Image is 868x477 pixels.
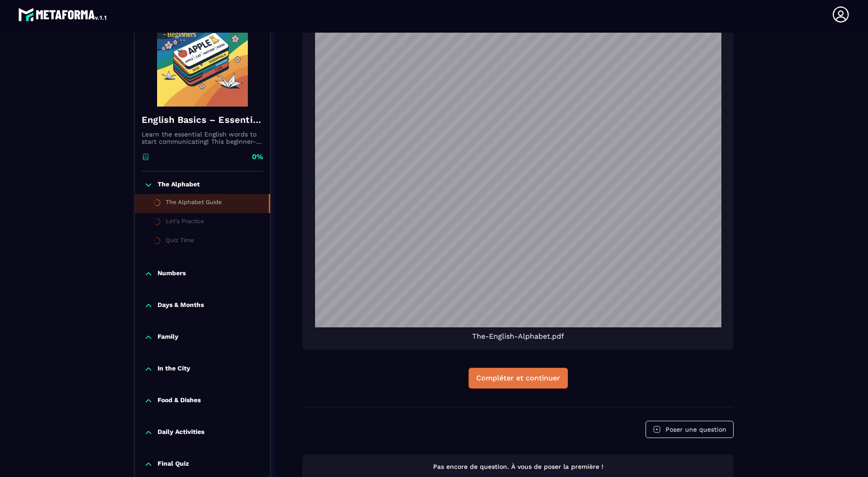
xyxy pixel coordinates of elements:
img: logo [18,5,108,24]
p: The Alphabet [158,180,200,190]
p: Days & Months [158,301,204,310]
button: Poser une question [646,421,734,438]
div: Quiz Time [166,237,194,247]
p: 0% [252,152,263,162]
div: The Alphabet Guide [166,199,222,209]
span: The-English-Alphabet.pdf [472,332,564,341]
p: Numbers [158,269,186,278]
p: Pas encore de question. À vous de poser la première ! [311,462,725,471]
div: Compléter et continuer [476,374,560,383]
p: Family [158,333,178,342]
div: Let's Practice [166,218,204,228]
button: Compléter et continuer [469,368,568,389]
p: Daily Activities [158,428,204,437]
img: banner [142,16,263,107]
p: In the City [158,365,190,374]
p: Final Quiz [158,460,189,469]
p: Learn the essential English words to start communicating! This beginner-friendly course will help... [142,131,263,145]
p: Food & Dishes [158,396,201,405]
h4: English Basics – Essential Vocabulary for Beginners [142,113,263,126]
